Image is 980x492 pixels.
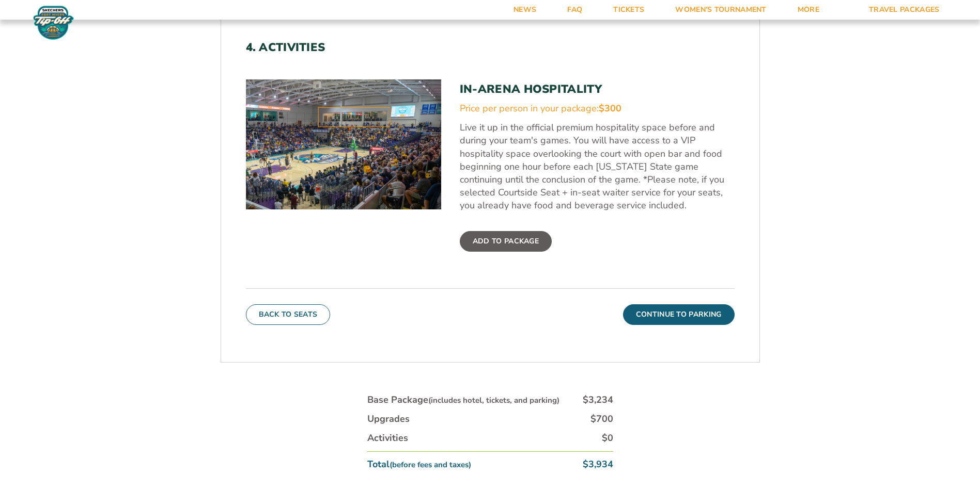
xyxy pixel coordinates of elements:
[367,458,471,471] div: Total
[460,102,735,115] div: Price per person in your package:
[246,41,735,54] h2: 4. Activities
[460,231,552,252] label: Add To Package
[590,413,613,425] div: $700
[583,393,613,406] div: $3,234
[367,413,410,425] div: Upgrades
[602,432,613,445] div: $0
[367,393,559,406] div: Base Package
[246,79,441,209] img: In-Arena Hospitality
[599,102,621,114] span: $300
[583,458,613,471] div: $3,934
[246,304,331,325] button: Back To Seats
[460,121,735,212] p: Live it up in the official premium hospitality space before and during your team's games. You wil...
[367,432,408,445] div: Activities
[31,5,76,40] img: Fort Myers Tip-Off
[623,304,735,325] button: Continue To Parking
[460,83,735,96] h3: In-Arena Hospitality
[428,395,559,405] small: (includes hotel, tickets, and parking)
[390,460,471,470] small: (before fees and taxes)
